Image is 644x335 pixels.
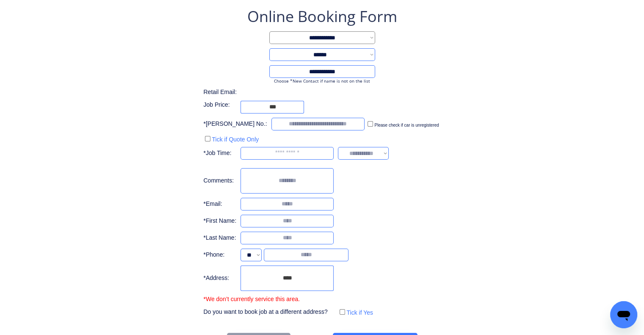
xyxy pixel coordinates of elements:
label: Tick if Quote Only [212,136,259,143]
div: *We don’t currently service this area. [203,295,300,304]
div: *Address: [203,274,236,282]
label: Please check if car is unregistered [374,123,439,127]
label: Tick if Yes [346,309,373,316]
div: *Email: [203,200,236,208]
div: *Phone: [203,251,236,259]
div: Job Price: [203,101,236,109]
div: *Last Name: [203,234,236,242]
div: Retail Email: [203,88,246,97]
div: *First Name: [203,217,236,225]
div: *[PERSON_NAME] No.: [203,120,267,128]
div: Choose *New Contact if name is not on the list [269,78,375,84]
div: Do you want to book job at a different address? [203,308,334,316]
div: *Job Time: [203,149,236,158]
div: Comments: [203,177,236,185]
div: Online Booking Form [247,6,397,27]
iframe: Button to launch messaging window [610,301,637,328]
